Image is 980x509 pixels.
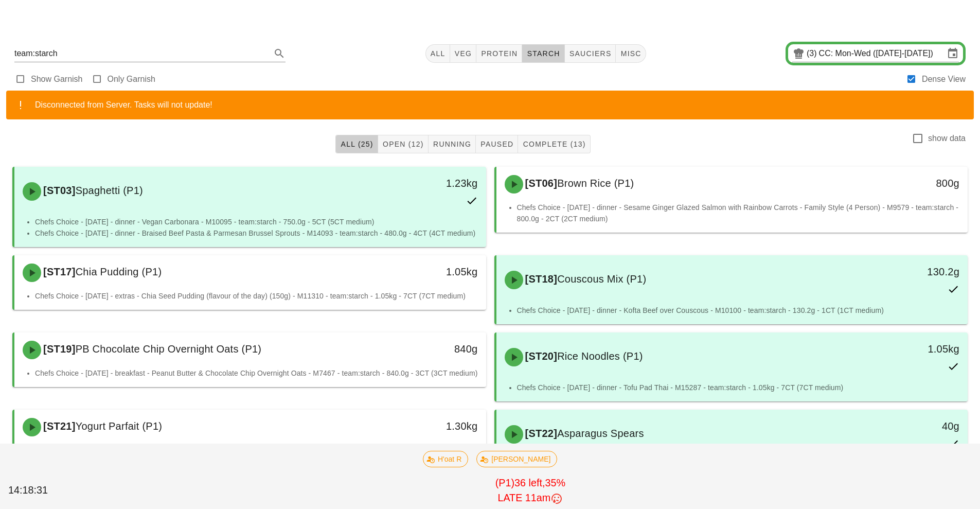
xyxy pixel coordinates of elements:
[35,99,966,111] div: Disconnected from Server. Tasks will not update!
[514,477,545,488] span: 36 left,
[35,290,478,302] li: Chefs Choice - [DATE] - extras - Chia Seed Pudding (flavour of the day) (150g) - M11310 - team:st...
[855,341,959,357] div: 1.05kg
[557,178,634,189] span: Brown Rice (P1)
[557,350,643,362] span: Rice Noodles (P1)
[483,451,550,467] span: [PERSON_NAME]
[382,140,424,148] span: Open (12)
[518,135,590,153] button: Complete (13)
[523,178,558,189] span: [ST06]
[569,49,612,58] span: sauciers
[340,140,373,148] span: All (25)
[557,273,646,285] span: Couscous Mix (P1)
[855,264,959,280] div: 130.2g
[480,140,513,148] span: Paused
[557,428,644,439] span: Asparagus Spears
[855,175,959,191] div: 800g
[373,264,477,280] div: 1.05kg
[522,140,585,148] span: Complete (13)
[373,341,477,357] div: 840g
[108,74,155,84] label: Only Garnish
[430,49,446,58] span: All
[373,418,477,434] div: 1.30kg
[922,74,966,84] label: Dense View
[41,185,76,196] span: [ST03]
[35,367,478,379] li: Chefs Choice - [DATE] - breakfast - Peanut Butter & Chocolate Chip Overnight Oats - M7467 - team:...
[335,135,378,153] button: All (25)
[855,418,959,434] div: 40g
[87,473,974,508] div: (P1) 35%
[565,44,616,63] button: sauciers
[35,216,478,227] li: Chefs Choice - [DATE] - dinner - Vegan Carbonara - M10095 - team:starch - 750.0g - 5CT (5CT medium)
[523,350,558,362] span: [ST20]
[807,48,819,59] div: (3)
[41,266,76,277] span: [ST17]
[517,382,960,393] li: Chefs Choice - [DATE] - dinner - Tofu Pad Thai - M15287 - team:starch - 1.05kg - 7CT (7CT medium)
[517,305,960,316] li: Chefs Choice - [DATE] - dinner - Kofta Beef over Couscous - M10100 - team:starch - 130.2g - 1CT (...
[76,185,143,196] span: Spaghetti (P1)
[476,44,522,63] button: protein
[35,227,478,239] li: Chefs Choice - [DATE] - dinner - Braised Beef Pasta & Parmesan Brussel Sprouts - M14093 - team:st...
[76,266,162,277] span: Chia Pudding (P1)
[31,74,83,84] label: Show Garnish
[433,140,471,148] span: Running
[89,490,972,506] div: LATE 11am
[41,343,76,355] span: [ST19]
[526,49,560,58] span: starch
[616,44,646,63] button: misc
[517,202,960,224] li: Chefs Choice - [DATE] - dinner - Sesame Ginger Glazed Salmon with Rainbow Carrots - Family Style ...
[430,451,461,467] span: H'oat R
[928,133,966,144] label: show data
[523,273,558,285] span: [ST18]
[476,135,518,153] button: Paused
[480,49,518,58] span: protein
[373,175,477,191] div: 1.23kg
[378,135,429,153] button: Open (12)
[454,49,472,58] span: veg
[425,44,450,63] button: All
[450,44,477,63] button: veg
[522,44,564,63] button: starch
[6,481,87,500] div: 14:18:31
[620,49,641,58] span: misc
[523,428,558,439] span: [ST22]
[41,420,76,432] span: [ST21]
[76,420,163,432] span: Yogurt Parfait (P1)
[76,343,262,355] span: PB Chocolate Chip Overnight Oats (P1)
[429,135,476,153] button: Running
